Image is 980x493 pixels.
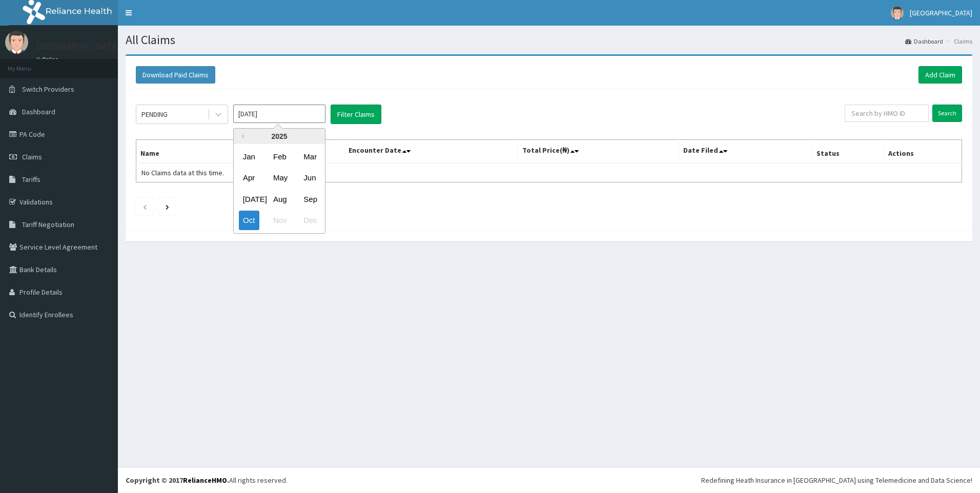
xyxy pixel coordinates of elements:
th: Actions [884,140,962,163]
div: Choose June 2025 [299,169,320,188]
th: Date Filed [679,140,812,163]
th: Encounter Date [344,140,518,163]
div: Choose September 2025 [299,190,320,209]
th: Name [136,140,344,163]
span: Claims [22,152,42,161]
div: PENDING [141,109,168,119]
a: RelianceHMO [183,476,227,485]
th: Total Price(₦) [518,140,679,163]
a: Previous page [142,202,147,211]
span: [GEOGRAPHIC_DATA] [910,8,972,17]
div: Choose April 2025 [239,169,259,188]
span: No Claims data at this time. [141,168,224,177]
input: Select Month and Year [233,105,325,123]
div: Redefining Heath Insurance in [GEOGRAPHIC_DATA] using Telemedicine and Data Science! [701,475,972,485]
footer: All rights reserved. [118,467,980,493]
button: Download Paid Claims [136,66,215,84]
div: Choose May 2025 [269,169,290,188]
li: Claims [944,37,972,46]
h1: All Claims [126,33,972,47]
p: [GEOGRAPHIC_DATA] [36,42,120,51]
div: Choose July 2025 [239,190,259,209]
span: Dashboard [22,107,55,116]
div: Choose October 2025 [239,211,259,230]
div: Choose January 2025 [239,147,259,166]
a: Add Claim [918,66,962,84]
div: Choose March 2025 [299,147,320,166]
span: Tariffs [22,175,40,184]
img: User Image [5,31,28,54]
th: Status [812,140,884,163]
a: Online [36,56,60,63]
input: Search [932,105,962,122]
input: Search by HMO ID [845,105,929,122]
div: Choose August 2025 [269,190,290,209]
div: 2025 [234,129,325,144]
span: Tariff Negotiation [22,220,74,229]
div: month 2025-10 [234,146,325,231]
img: User Image [891,7,904,19]
span: Switch Providers [22,85,74,94]
strong: Copyright © 2017 . [126,476,229,485]
a: Dashboard [905,37,943,46]
button: Previous Year [239,134,244,139]
div: Choose February 2025 [269,147,290,166]
a: Next page [166,202,169,211]
button: Filter Claims [331,105,381,124]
